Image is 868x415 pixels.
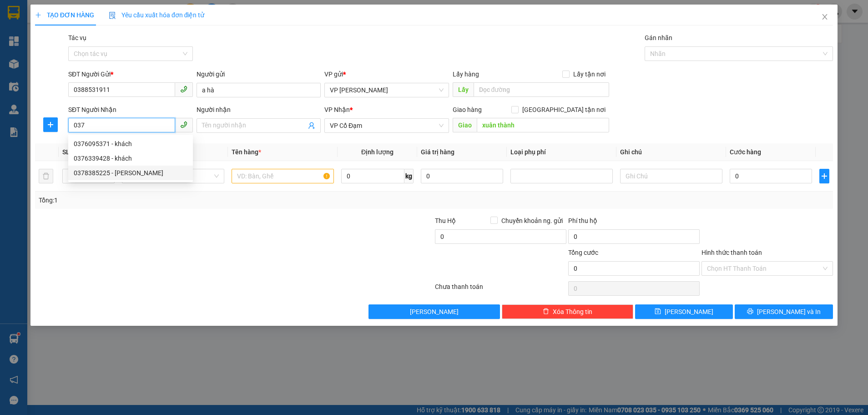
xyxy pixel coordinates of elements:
button: printer[PERSON_NAME] và In [735,304,833,319]
div: Người nhận [197,105,321,115]
span: SL [62,148,70,156]
button: deleteXóa Thông tin [502,304,633,319]
span: Tổng cước [568,249,598,256]
button: Close [812,5,838,30]
span: Yêu cầu xuất hóa đơn điện tử [109,11,205,19]
li: Hotline: 1900252555 [85,34,380,45]
th: Ghi chú [616,143,726,161]
span: Lấy hàng [453,71,479,78]
input: Dọc đường [477,118,609,132]
span: phone [180,121,187,128]
label: Hình thức thanh toán [701,249,762,256]
span: Cước hàng [730,148,761,156]
span: delete [543,308,549,315]
span: Thu Hộ [435,217,456,224]
input: Dọc đường [474,82,609,97]
b: GỬI : VP [PERSON_NAME] [11,66,159,81]
span: plus [35,12,41,18]
span: close [821,13,828,20]
img: icon [109,12,116,19]
span: Tên hàng [232,148,261,156]
input: VD: Bàn, Ghế [232,169,334,183]
span: [PERSON_NAME] [410,307,459,317]
button: plus [819,169,829,183]
span: Lấy [453,82,474,97]
div: Người gửi [197,69,321,79]
div: Phí thu hộ [568,216,700,229]
button: [PERSON_NAME] [368,304,500,319]
input: 0 [421,169,503,183]
div: SĐT Người Gửi [68,69,193,79]
li: Cổ Đạm, xã [GEOGRAPHIC_DATA], [GEOGRAPHIC_DATA] [85,22,380,34]
span: kg [404,169,414,183]
span: printer [747,308,753,315]
span: plus [44,121,57,128]
span: phone [180,86,187,93]
div: Chưa thanh toán [434,282,567,298]
span: Giao hàng [453,106,482,113]
span: user-add [308,122,315,129]
span: Xóa Thông tin [553,307,592,317]
span: Chuyển khoản ng. gửi [498,216,566,226]
div: 0378385225 - [PERSON_NAME] [74,168,187,178]
span: save [655,308,661,315]
span: [GEOGRAPHIC_DATA] tận nơi [519,105,609,115]
div: VP gửi [324,69,449,79]
span: TẠO ĐƠN HÀNG [35,11,94,19]
th: Loại phụ phí [507,143,616,161]
label: Gán nhãn [645,34,672,41]
span: Giá trị hàng [421,148,454,156]
div: 0376095371 - khách [68,137,193,151]
button: delete [39,169,53,183]
label: Tác vụ [68,34,86,41]
div: 0378385225 - C HỒNG [68,166,193,180]
span: VP Hoàng Liệt [330,83,444,97]
div: 0376339428 - khách [68,151,193,166]
div: 0376339428 - khách [74,153,187,163]
span: [PERSON_NAME] và In [757,307,821,317]
button: plus [43,117,58,132]
span: Định lượng [361,148,394,156]
div: Tổng: 1 [39,195,335,205]
span: Lấy tận nơi [570,69,609,79]
input: Ghi Chú [620,169,722,183]
span: plus [820,172,829,180]
div: SĐT Người Nhận [68,105,193,115]
span: VP Cổ Đạm [330,119,444,132]
span: VP Nhận [324,106,350,113]
span: [PERSON_NAME] [665,307,713,317]
div: 0376095371 - khách [74,139,187,149]
img: logo.jpg [11,11,57,57]
span: Giao [453,118,477,132]
button: save[PERSON_NAME] [635,304,733,319]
